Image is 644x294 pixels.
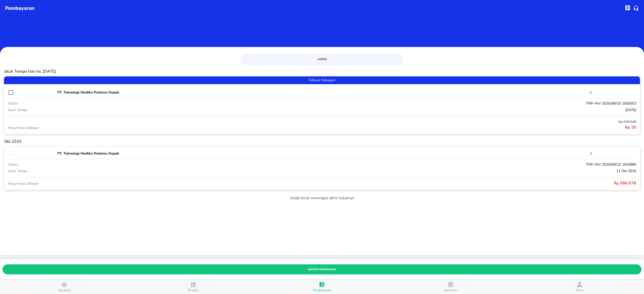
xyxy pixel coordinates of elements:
[8,168,270,174] p: jatuh tempo
[8,181,322,186] p: Yang Harus Dibayar
[322,180,636,186] p: Rp 586.578
[57,151,588,156] p: PT. Teknologi Medika Pratama Depok
[4,78,640,83] span: Dibayar Sebagian
[258,280,386,294] button: Pembayaran
[240,53,404,64] div: simple tabs
[5,5,34,12] p: pembayaran
[515,280,644,294] button: Akun
[270,101,636,106] p: TMP-INV-2025/08/15/ 1835602
[3,264,641,274] button: bayar sekarang
[7,267,637,272] span: bayar sekarang
[129,280,258,294] button: Produk
[57,90,588,95] p: PT. Teknologi Medika Pratama Depok
[576,288,584,292] span: Akun
[386,280,515,294] button: Aktivitas
[270,168,636,174] p: 11 Okt 2025
[322,119,636,124] p: Rp 429.948
[4,195,640,201] p: Anda telah mencapai akhir halaman
[58,288,71,292] span: Beranda
[444,288,458,292] span: Aktivitas
[188,288,199,292] span: Produk
[313,288,331,292] span: Pembayaran
[8,107,270,113] p: jatuh tempo
[245,57,399,62] span: Lunas
[8,125,322,130] p: Yang Harus Dibayar
[270,107,636,113] p: [DATE]
[242,55,403,64] a: Lunas
[4,69,640,74] p: Jatuh Tempo Hari Ini, [DATE]
[270,162,636,167] p: TMP-INV-2025/09/11/ 1919985
[8,162,270,167] p: faktur
[8,101,270,106] p: faktur
[322,124,636,130] p: Rp 20
[4,139,640,144] p: Okt 2025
